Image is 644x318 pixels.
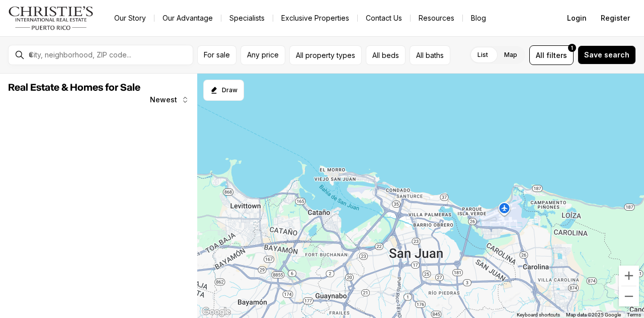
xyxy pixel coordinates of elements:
[546,50,567,60] span: filters
[529,45,574,65] button: Allfilters1
[601,14,630,22] span: Register
[197,45,236,65] button: For sale
[411,11,462,25] a: Resources
[8,6,94,30] img: logo
[463,11,494,25] a: Blog
[247,51,279,59] span: Any price
[106,11,154,25] a: Our Story
[566,312,621,317] span: Map data ©2025 Google
[358,11,410,25] button: Contact Us
[221,11,273,25] a: Specialists
[203,80,244,101] button: Start drawing
[571,44,573,52] span: 1
[584,51,629,59] span: Save search
[150,96,177,104] span: Newest
[273,11,357,25] a: Exclusive Properties
[410,45,450,65] button: All baths
[561,8,593,28] button: Login
[204,51,230,59] span: For sale
[578,45,636,65] button: Save search
[289,45,362,65] button: All property types
[496,46,525,64] label: Map
[240,45,285,65] button: Any price
[536,50,544,60] span: All
[595,8,636,28] button: Register
[8,83,140,93] span: Real Estate & Homes for Sale
[469,46,496,64] label: List
[567,14,587,22] span: Login
[619,266,639,286] button: Zoom in
[144,90,195,110] button: Newest
[366,45,406,65] button: All beds
[154,11,221,25] a: Our Advantage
